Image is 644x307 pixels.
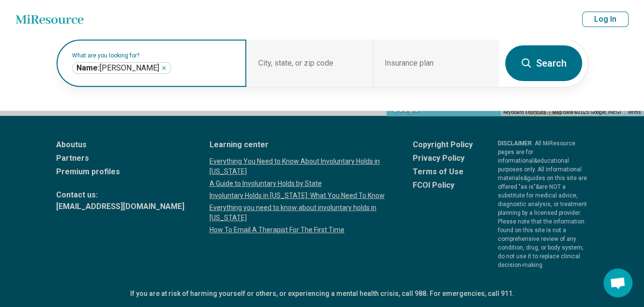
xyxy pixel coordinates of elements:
[505,45,582,81] button: Search
[582,12,629,27] button: Log In
[603,268,632,297] div: Open chat
[72,62,171,74] div: amy huang
[76,63,159,73] span: [PERSON_NAME]
[161,65,167,71] button: amy huang
[76,63,100,72] span: Name:
[72,53,235,58] label: What are you looking for?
